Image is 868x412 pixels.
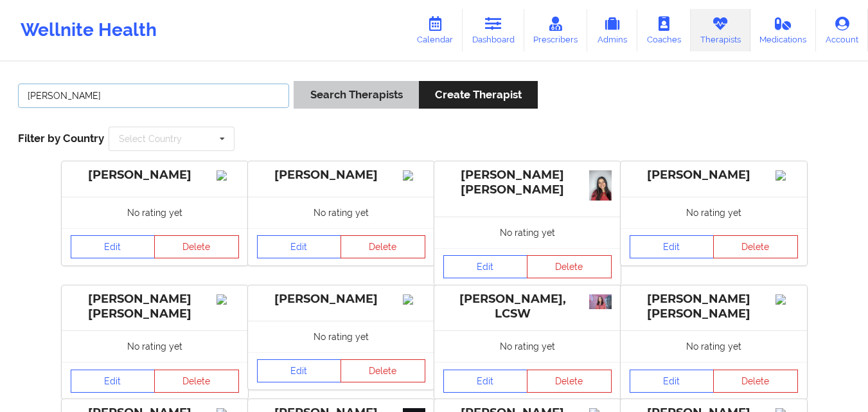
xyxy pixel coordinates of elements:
a: Edit [71,370,155,393]
button: Delete [527,255,612,278]
input: Search Keywords [18,84,289,108]
button: Delete [713,235,798,258]
a: Medications [750,9,817,51]
a: Edit [71,235,155,258]
a: Account [816,9,868,51]
a: Edit [630,370,714,393]
img: Image%2Fplaceholer-image.png [217,170,239,181]
div: No rating yet [621,330,807,362]
a: Coaches [637,9,691,51]
a: Edit [630,235,714,258]
button: Delete [154,370,239,393]
a: Admins [587,9,637,51]
div: [PERSON_NAME] [630,168,798,183]
button: Delete [713,370,798,393]
a: Therapists [691,9,750,51]
button: Search Therapists [294,81,418,109]
div: No rating yet [62,330,248,362]
button: Delete [154,235,239,258]
div: No rating yet [621,197,807,228]
button: Create Therapist [419,81,538,109]
img: Image%2Fplaceholer-image.png [403,170,425,181]
img: Image%2Fplaceholer-image.png [403,294,425,305]
button: Delete [527,370,612,393]
div: [PERSON_NAME], LCSW [443,292,612,321]
span: Filter by Country [18,132,104,145]
a: Edit [257,235,342,258]
div: [PERSON_NAME] [257,168,425,183]
div: No rating yet [434,330,621,362]
button: Delete [341,359,425,382]
img: Image%2Fplaceholer-image.png [217,294,239,305]
div: [PERSON_NAME] [257,292,425,307]
button: Delete [341,235,425,258]
div: No rating yet [434,217,621,248]
a: Calendar [407,9,463,51]
a: Edit [443,370,528,393]
a: Prescribers [524,9,588,51]
div: [PERSON_NAME] [PERSON_NAME] [443,168,612,197]
img: a37cdbee-4420-4eac-8bbe-3ac1ab7320a4_CarlyDunn2.JPG [589,294,612,309]
div: No rating yet [248,197,434,228]
a: Edit [443,255,528,278]
img: Image%2Fplaceholer-image.png [775,170,798,181]
div: Select Country [119,134,182,143]
div: No rating yet [248,321,434,352]
img: Image%2Fplaceholer-image.png [775,294,798,305]
a: Dashboard [463,9,524,51]
div: [PERSON_NAME] [PERSON_NAME] [71,292,239,321]
a: Edit [257,359,342,382]
img: 78d184fb-c5fe-4392-a05d-203689400d80_bf309b4c-38b3-475b-a2d8-9582fba8e2a0IMG_4077.jpeg [589,170,612,201]
div: [PERSON_NAME] [71,168,239,183]
div: No rating yet [62,197,248,228]
div: [PERSON_NAME] [PERSON_NAME] [630,292,798,321]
